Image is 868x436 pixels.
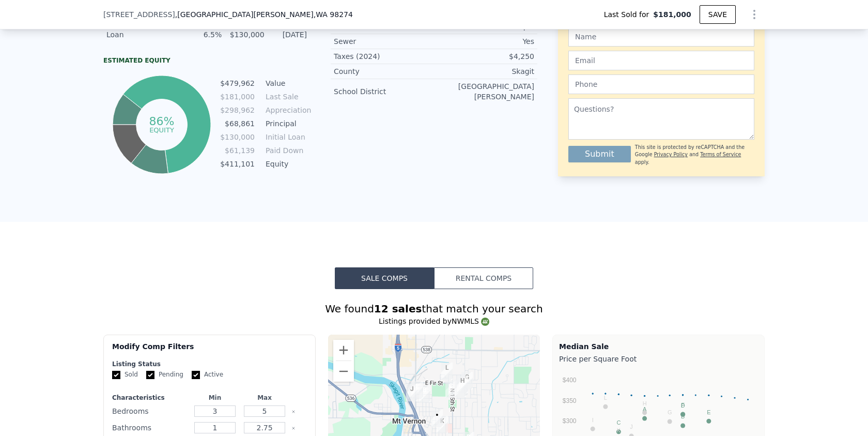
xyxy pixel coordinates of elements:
button: Submit [568,146,631,162]
div: Modify Comp Filters [112,341,307,360]
div: Estimated Equity [103,56,310,65]
div: Min [192,394,238,402]
td: Initial Loan [263,131,310,143]
button: Show Options [744,4,765,25]
tspan: equity [149,126,174,133]
div: Taxes (2024) [334,51,434,62]
td: $61,139 [220,145,255,156]
div: 1622 Spruce Ct [455,380,466,397]
button: Zoom in [333,340,354,360]
td: Value [263,78,310,89]
div: Bathrooms [112,420,188,435]
label: Pending [146,370,183,379]
span: $181,000 [653,9,691,20]
div: [GEOGRAPHIC_DATA][PERSON_NAME] [434,81,534,102]
a: Privacy Policy [654,152,688,157]
button: Clear [291,410,296,414]
div: Max [242,394,287,402]
td: $298,962 [220,104,255,116]
text: B [681,413,685,419]
button: Sale Comps [335,267,434,289]
div: 1125 E Kincaid St [437,416,448,433]
td: $130,000 [220,131,255,143]
td: Last Sale [263,91,310,102]
text: I [592,417,594,423]
div: Median Sale [559,341,758,352]
div: Sewer [334,36,434,47]
div: 716 N 18th Pl [461,372,473,389]
td: Appreciation [263,104,310,116]
text: E [707,409,710,415]
div: 923 N 14th St [441,363,453,380]
button: Rental Comps [434,267,533,289]
td: Equity [263,158,310,170]
tspan: 86% [149,115,174,128]
div: [DATE] [271,29,307,40]
text: J [630,424,633,430]
td: $181,000 [220,91,255,102]
div: Price per Square Foot [559,352,758,366]
td: Paid Down [263,145,310,156]
span: [STREET_ADDRESS] [103,9,175,20]
div: $130,000 [228,29,264,40]
div: 3215 N 28th St [406,384,417,401]
span: , [GEOGRAPHIC_DATA][PERSON_NAME] [175,9,353,20]
div: School District [334,86,434,97]
input: Sold [112,371,120,379]
div: $4,250 [434,51,534,62]
button: Zoom out [333,361,354,382]
div: Listing Status [112,360,307,368]
text: H [643,400,647,407]
span: Last Sold for [604,9,654,20]
a: Terms of Service [700,152,741,157]
input: Phone [568,74,754,94]
td: $68,861 [220,118,255,129]
div: Loan [106,29,179,40]
div: Characteristics [112,394,188,402]
text: L [604,395,607,401]
strong: 12 sales [374,303,422,315]
div: Bedrooms [112,404,188,418]
button: SAVE [700,5,736,24]
text: $350 [563,397,577,404]
text: $300 [563,417,577,425]
div: Yes [434,36,534,47]
div: 620 N 17th Pl [457,375,468,393]
text: $400 [563,377,577,384]
text: G [668,409,672,415]
text: D [681,402,685,409]
input: Pending [146,371,154,379]
div: We found that match your search [103,302,765,316]
label: Active [192,370,223,379]
div: Skagit [434,66,534,77]
img: NWMLS Logo [481,318,489,326]
div: 307 S 11th St [431,410,443,427]
td: $411,101 [220,158,255,170]
div: 6.5% [185,29,222,40]
div: 115 E Highland Ave [412,381,423,399]
text: A [643,406,647,412]
input: Email [568,51,754,70]
input: Active [192,371,200,379]
text: F [681,402,685,408]
label: Sold [112,370,138,379]
input: Name [568,27,754,47]
text: K [617,427,621,433]
div: 511 N 15th St [445,381,457,398]
div: Listings provided by NWMLS [103,316,765,326]
button: Clear [291,426,296,430]
span: , WA 98274 [314,10,353,19]
text: C [616,419,621,426]
td: $479,962 [220,78,255,89]
div: County [334,66,434,77]
div: 317 E Lawrence St [419,385,430,402]
div: This site is protected by reCAPTCHA and the Google and apply. [635,144,754,166]
td: Principal [263,118,310,129]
